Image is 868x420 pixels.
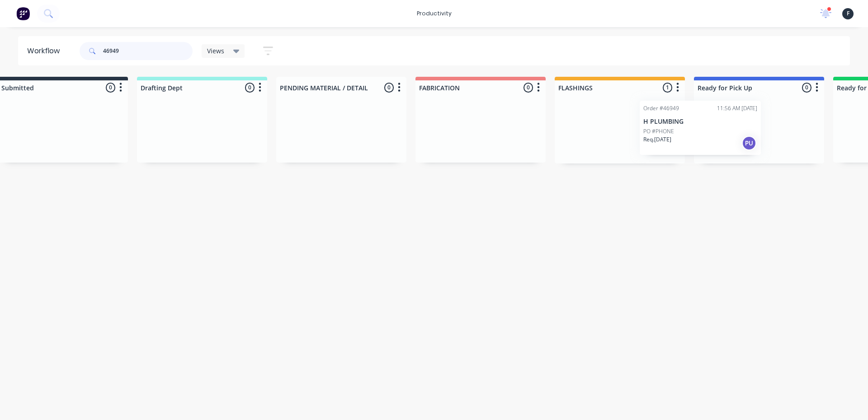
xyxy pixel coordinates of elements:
[27,46,64,56] div: Workflow
[16,7,30,20] img: Factory
[847,9,849,18] span: F
[103,42,193,60] input: Search for orders...
[412,7,456,20] div: productivity
[207,46,224,56] span: Views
